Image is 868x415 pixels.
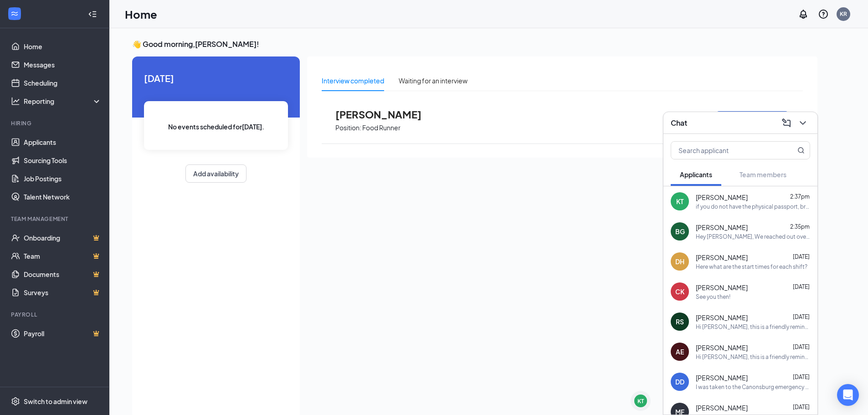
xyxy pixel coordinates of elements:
[676,347,684,356] div: AE
[676,317,684,326] div: RS
[671,118,687,128] h3: Chat
[24,265,102,283] a: DocumentsCrown
[696,233,810,241] div: Hey [PERSON_NAME], We reached out over phone but were unable to catch you. After talking with man...
[11,215,100,223] div: Team Management
[796,116,810,130] button: ChevronDown
[24,397,87,406] div: Switch to admin view
[88,10,97,19] svg: Collapse
[322,76,384,86] div: Interview completed
[740,170,786,179] span: Team members
[837,384,859,406] div: Open Intercom Messenger
[798,9,809,20] svg: Notifications
[132,39,817,49] h3: 👋 Good morning, [PERSON_NAME] !
[781,118,792,128] svg: ComposeMessage
[11,311,100,318] div: Payroll
[696,353,810,361] div: Hi [PERSON_NAME], this is a friendly reminder. Please select a meeting time slot for your Food Ru...
[680,170,712,179] span: Applicants
[335,123,361,132] p: Position:
[24,97,102,106] div: Reporting
[24,37,102,56] a: Home
[168,122,264,132] span: No events scheduled for [DATE] .
[696,283,748,292] span: [PERSON_NAME]
[840,10,847,18] div: KR
[793,313,810,320] span: [DATE]
[675,257,684,266] div: DH
[24,133,102,151] a: Applicants
[696,193,748,202] span: [PERSON_NAME]
[696,223,748,232] span: [PERSON_NAME]
[696,263,807,271] div: Here what are the start times for each shift?
[696,313,748,322] span: [PERSON_NAME]
[399,76,467,86] div: Waiting for an interview
[675,377,684,386] div: DD
[696,323,810,331] div: Hi [PERSON_NAME], this is a friendly reminder. Please select a meeting time slot for your [PERSON...
[696,403,748,412] span: [PERSON_NAME]
[793,253,810,260] span: [DATE]
[362,123,401,132] p: Food Runner
[675,227,685,236] div: BG
[793,283,810,290] span: [DATE]
[24,188,102,206] a: Talent Network
[24,151,102,169] a: Sourcing Tools
[779,116,794,130] button: ComposeMessage
[24,74,102,92] a: Scheduling
[24,56,102,74] a: Messages
[24,229,102,247] a: OnboardingCrown
[637,397,644,405] div: KT
[696,373,748,382] span: [PERSON_NAME]
[185,164,247,183] button: Add availability
[11,397,20,406] svg: Settings
[696,383,810,391] div: I was taken to the Canonsburg emergency room
[11,119,100,127] div: Hiring
[125,6,157,22] h1: Home
[676,197,683,206] div: KT
[11,97,20,106] svg: Analysis
[797,118,808,128] svg: ChevronDown
[10,9,19,18] svg: WorkstreamLogo
[793,404,810,410] span: [DATE]
[24,283,102,302] a: SurveysCrown
[696,343,748,352] span: [PERSON_NAME]
[790,193,810,200] span: 2:37pm
[715,111,789,131] button: Move to next stage
[797,147,805,154] svg: MagnifyingGlass
[24,324,102,343] a: PayrollCrown
[24,169,102,188] a: Job Postings
[671,142,779,159] input: Search applicant
[24,247,102,265] a: TeamCrown
[793,343,810,350] span: [DATE]
[335,108,436,120] span: [PERSON_NAME]
[793,374,810,380] span: [DATE]
[675,287,684,296] div: CK
[696,253,748,262] span: [PERSON_NAME]
[790,223,810,230] span: 2:35pm
[696,203,810,210] div: if you do not have the physical passport, bring a license or state [US_STATE] and a social securi...
[144,71,288,85] span: [DATE]
[818,9,829,20] svg: QuestionInfo
[696,293,730,301] div: See you then!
